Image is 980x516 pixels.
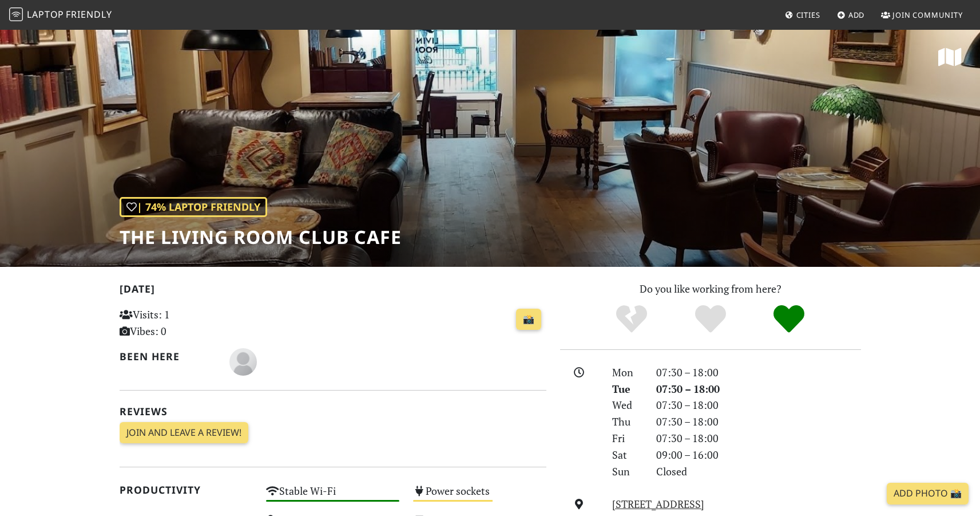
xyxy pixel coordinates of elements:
div: Wed [605,397,649,413]
a: Cities [780,5,825,25]
div: 07:30 – 18:00 [649,430,868,447]
a: [STREET_ADDRESS] [612,497,704,511]
div: 09:00 – 16:00 [649,447,868,463]
h1: The Living Room Club Cafe [120,226,402,248]
div: 07:30 – 18:00 [649,364,868,381]
span: Join Community [892,10,963,20]
h2: Reviews [120,405,546,417]
div: Sun [605,463,649,480]
a: LaptopFriendly LaptopFriendly [9,5,112,25]
div: 07:30 – 18:00 [649,413,868,430]
a: Add Photo 📸 [887,483,969,505]
a: Add [832,5,870,25]
div: Yes [671,304,750,335]
h2: Been here [120,350,216,363]
div: Definitely! [749,304,828,335]
h2: Productivity [120,484,253,496]
span: Laptop [27,8,64,21]
div: Power sockets [406,482,553,511]
div: Mon [605,364,649,381]
p: Do you like working from here? [560,281,861,297]
div: Fri [605,430,649,447]
span: Add [848,10,865,20]
span: Lisa Aissaoui [229,354,257,368]
a: Join Community [876,5,967,25]
a: Join and leave a review! [120,422,248,444]
div: Thu [605,413,649,430]
span: Cities [796,10,820,20]
div: | 74% Laptop Friendly [120,197,267,217]
img: blank-535327c66bd565773addf3077783bbfce4b00ec00e9fd257753287c682c7fa38.png [229,348,257,376]
div: Tue [605,381,649,397]
div: 07:30 – 18:00 [649,381,868,397]
div: Sat [605,447,649,463]
div: 07:30 – 18:00 [649,397,868,413]
div: Closed [649,463,868,480]
h2: [DATE] [120,283,546,300]
img: LaptopFriendly [9,7,23,21]
p: Visits: 1 Vibes: 0 [120,306,253,340]
a: 📸 [516,309,541,330]
div: Stable Wi-Fi [259,482,406,511]
div: No [592,304,671,335]
span: Friendly [66,8,112,21]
